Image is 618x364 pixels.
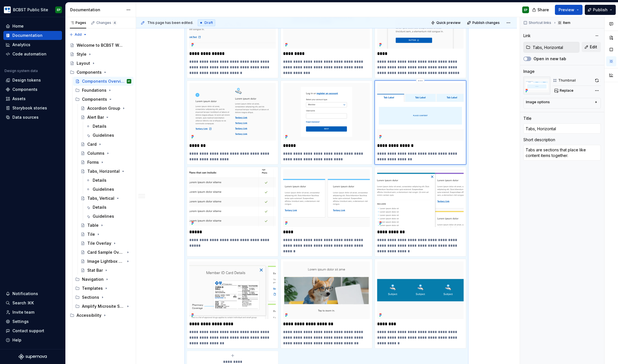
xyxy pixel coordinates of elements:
div: Search ⌘K [12,300,34,306]
span: Share [537,7,549,13]
div: Image [523,69,535,74]
div: Documentation [70,7,123,13]
a: Tile [78,230,134,239]
a: Guidelines [84,212,134,221]
div: Amplify Microsite Sections [73,302,134,311]
span: Draft [204,21,213,25]
div: Foundations [82,87,106,93]
a: Storybook stories [3,104,62,113]
div: Components [82,96,107,102]
button: Image options [526,100,598,107]
a: Components [3,85,62,94]
div: EP [524,8,528,12]
div: Guidelines [93,214,114,219]
div: Analytics [12,42,30,48]
div: Design system data [5,69,38,73]
a: Columns [78,149,134,158]
svg: Supernova Logo [19,354,47,359]
div: Components [12,87,37,92]
a: Documentation [3,31,62,40]
span: Replace [560,88,573,93]
button: Publish changes [465,19,502,27]
div: Alert Bar [87,114,104,120]
div: Details [93,205,106,210]
div: Notifications [12,291,38,296]
a: Style [68,50,134,59]
div: Documentation [12,33,43,38]
div: Navigation [73,275,134,284]
span: Preview [559,7,574,13]
input: Add title [523,123,601,134]
div: Sections [73,293,134,302]
a: Image Lightbox Overlay [78,257,134,266]
button: Share [529,5,553,15]
span: Quick preview [436,21,461,25]
span: Publish [593,7,608,13]
textarea: Tabs are sections that place like content items together. [523,145,601,161]
div: Changes [96,21,117,25]
button: BCBST Public SiteEP [1,4,64,16]
div: Invite team [12,309,34,315]
div: Settings [12,319,29,324]
div: Components Overview [82,78,126,84]
div: Guidelines [93,187,114,192]
img: b44e7a6b-69a5-43df-ae42-963d7259159b.png [4,6,11,13]
a: Layout [68,59,134,68]
div: EP [128,78,130,84]
a: Details [84,203,134,212]
div: Templates [82,286,103,291]
a: Tile Overlay [78,239,134,248]
div: Tile [87,232,95,237]
div: Table [87,223,99,228]
img: 5bd660bc-8b48-422b-8c5b-c7ea6dcf731d.svg [377,261,464,319]
img: 64a5c632-b92f-4374-ba2e-1551fd3e1fe4.svg [283,261,370,319]
a: Code automation [3,50,62,59]
a: Tabs, Horizontal [78,167,134,176]
div: Data sources [12,114,39,120]
button: Notifications [3,289,62,298]
div: Code automation [12,51,46,57]
div: Style [77,51,86,57]
a: Stat Bar [78,266,134,275]
a: Data sources [3,113,62,122]
div: Columns [87,150,105,156]
div: Stat Bar [87,268,103,273]
img: 9c37f075-4ca8-44c9-ba62-29cc6b333301.svg [189,169,276,227]
div: Design tokens [12,77,41,83]
label: Open in new tab [533,56,566,62]
button: Publish [585,5,616,15]
div: Guidelines [93,132,114,138]
button: Quick preview [429,19,463,27]
div: Tabs, Horizontal [87,168,120,174]
a: Guidelines [84,131,134,140]
div: Assets [12,96,26,102]
img: e76024be-5e76-40e4-b33d-454d223cf49c.svg [377,169,464,227]
button: Replace [553,87,576,95]
div: Components [73,95,134,104]
img: 05c70bba-bda7-4aeb-ace9-e78c512e0b2f.svg [523,77,550,95]
a: Alert Bar [78,113,134,122]
div: Welcome to BCBST Web [77,42,123,48]
a: Invite team [3,308,62,317]
span: Edit [590,44,597,50]
div: Accordion Group [87,105,120,111]
img: ba2deb83-62ac-43a7-aebd-c122e7f1122d.svg [283,83,370,141]
div: Components [68,68,134,77]
div: Layout [77,60,90,66]
button: Edit [582,42,601,52]
div: Forms [87,159,99,165]
button: Contact support [3,326,62,335]
div: Card [87,141,97,147]
div: Contact support [12,328,44,334]
a: Guidelines [84,185,134,194]
div: Amplify Microsite Sections [82,304,125,309]
div: Tabs, Vertical [87,196,114,201]
div: Sections [82,295,99,300]
div: Details [93,177,106,183]
img: bd96131f-511b-4ef3-9fb6-7aff9565cebc.svg [189,261,276,319]
div: Navigation [82,277,104,282]
div: Pages [70,21,86,25]
img: 7caeaed4-de47-4f38-a633-bc8214cf7f82.svg [189,83,276,141]
div: EP [57,8,61,12]
div: Short description [523,137,555,143]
